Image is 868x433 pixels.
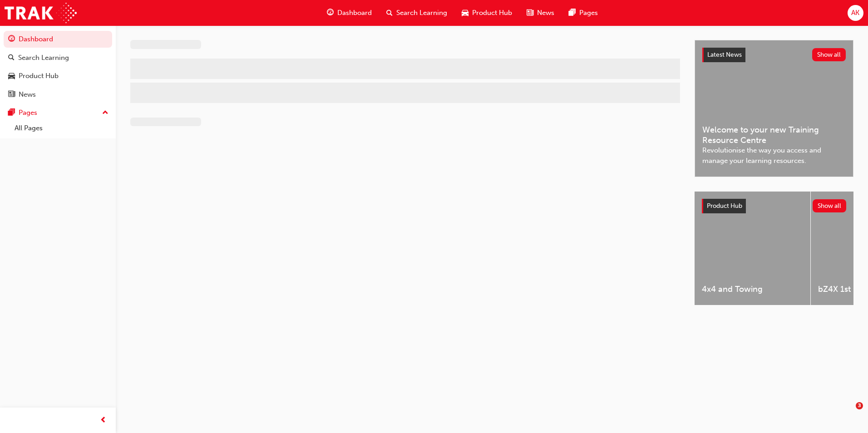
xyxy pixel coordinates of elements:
[8,35,15,44] span: guage-icon
[8,91,15,99] span: news-icon
[519,4,562,22] a: news-iconNews
[856,402,863,409] span: 3
[851,8,859,18] span: AK
[19,89,36,100] div: News
[702,48,846,62] a: Latest NewsShow all
[19,71,59,81] div: Product Hub
[327,7,334,19] span: guage-icon
[813,199,847,212] button: Show all
[4,86,112,103] a: News
[562,4,605,22] a: pages-iconPages
[569,7,576,19] span: pages-icon
[707,51,742,59] span: Latest News
[4,68,112,84] a: Product Hub
[527,7,533,19] span: news-icon
[8,54,15,62] span: search-icon
[396,8,447,18] span: Search Learning
[4,49,112,66] a: Search Learning
[379,4,454,22] a: search-iconSearch Learning
[386,7,393,19] span: search-icon
[100,415,107,426] span: prev-icon
[472,8,512,18] span: Product Hub
[5,3,77,23] img: Trak
[4,104,112,121] button: Pages
[848,5,863,21] button: AK
[462,7,469,19] span: car-icon
[4,31,112,48] a: Dashboard
[695,40,853,177] a: Latest NewsShow allWelcome to your new Training Resource CentreRevolutionise the way you access a...
[702,125,846,145] span: Welcome to your new Training Resource Centre
[18,53,69,63] div: Search Learning
[8,72,15,80] span: car-icon
[837,402,859,424] iframe: Intercom live chat
[454,4,519,22] a: car-iconProduct Hub
[4,29,112,104] button: DashboardSearch LearningProduct HubNews
[695,192,810,305] a: 4x4 and Towing
[702,145,846,166] span: Revolutionise the way you access and manage your learning resources.
[320,4,379,22] a: guage-iconDashboard
[707,202,742,210] span: Product Hub
[11,121,112,135] a: All Pages
[812,48,846,61] button: Show all
[702,284,803,295] span: 4x4 and Towing
[337,8,372,18] span: Dashboard
[702,199,846,213] a: Product HubShow all
[19,108,37,118] div: Pages
[8,109,15,117] span: pages-icon
[579,8,598,18] span: Pages
[537,8,554,18] span: News
[102,107,108,119] span: up-icon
